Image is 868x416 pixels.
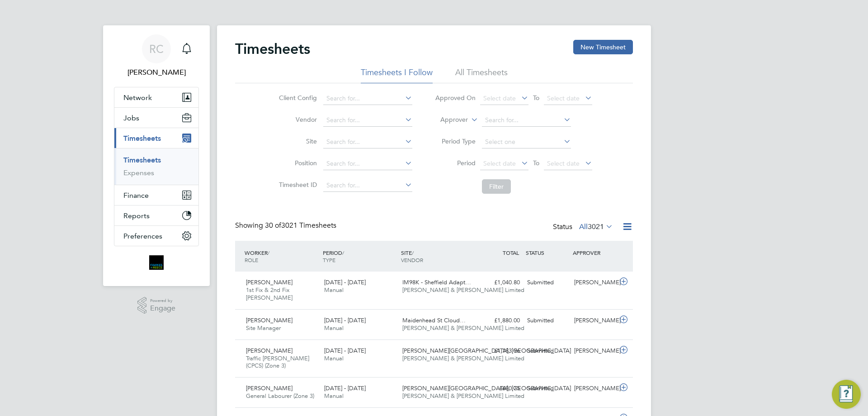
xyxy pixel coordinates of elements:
span: To [530,92,542,104]
span: Reports [123,211,150,220]
span: Timesheets [123,134,161,143]
div: [PERSON_NAME] [571,344,618,359]
span: TYPE [323,256,335,263]
span: [PERSON_NAME] & [PERSON_NAME] Limited [402,392,524,400]
span: RC [149,43,164,55]
div: [PERSON_NAME] [571,275,618,290]
li: Timesheets I Follow [361,67,433,83]
label: Position [276,159,317,167]
input: Search for... [323,92,412,105]
span: To [530,157,542,169]
span: / [412,249,414,256]
span: Manual [324,286,344,294]
span: [PERSON_NAME] & [PERSON_NAME] Limited [402,354,524,362]
span: Select date [547,159,580,167]
span: ROLE [245,256,258,263]
label: Approved On [435,94,476,102]
span: Select date [547,94,580,102]
div: [PERSON_NAME] [571,381,618,396]
input: Search for... [482,114,571,127]
span: 30 of [265,221,281,230]
span: Engage [150,305,175,312]
input: Search for... [323,114,412,127]
span: Jobs [123,114,139,122]
span: / [268,249,269,256]
div: Submitted [524,313,571,328]
a: Timesheets [123,156,161,164]
a: Go to home page [114,255,199,270]
label: Site [276,137,317,145]
div: SITE [399,244,477,268]
span: [PERSON_NAME] & [PERSON_NAME] Limited [402,286,524,294]
button: New Timesheet [573,40,633,54]
span: Manual [324,392,344,400]
span: Traffic [PERSON_NAME] (CPCS) (Zone 3) [246,354,309,370]
span: [PERSON_NAME] & [PERSON_NAME] Limited [402,324,524,332]
img: bromak-logo-retina.png [149,255,164,270]
li: All Timesheets [455,67,508,83]
input: Select one [482,136,571,148]
span: VENDOR [401,256,423,263]
div: £1,880.00 [476,313,524,328]
button: Preferences [114,226,198,246]
div: APPROVER [571,244,618,261]
div: £1,183.96 [476,344,524,359]
span: [PERSON_NAME] [246,316,292,324]
span: Select date [483,94,516,102]
span: 3021 Timesheets [265,221,336,230]
span: Site Manager [246,324,281,332]
span: Finance [123,191,149,200]
span: [DATE] - [DATE] [324,384,366,392]
button: Engage Resource Center [832,380,861,409]
nav: Main navigation [103,25,210,286]
span: [DATE] - [DATE] [324,316,366,324]
button: Filter [482,179,511,194]
h2: Timesheets [235,40,310,58]
span: [PERSON_NAME][GEOGRAPHIC_DATA], [GEOGRAPHIC_DATA] [402,384,571,392]
button: Reports [114,206,198,225]
div: Showing [235,221,338,230]
span: [DATE] - [DATE] [324,347,366,354]
input: Search for... [323,158,412,170]
span: [PERSON_NAME] [246,347,292,354]
label: Client Config [276,94,317,102]
div: WORKER [242,244,321,268]
span: Manual [324,354,344,362]
div: Submitted [524,381,571,396]
span: 3021 [588,222,604,231]
div: Timesheets [114,148,198,185]
div: £1,040.80 [476,275,524,290]
div: Submitted [524,275,571,290]
span: [DATE] - [DATE] [324,278,366,286]
span: TOTAL [503,249,519,256]
span: General Labourer (Zone 3) [246,392,314,400]
a: RC[PERSON_NAME] [114,34,199,78]
input: Search for... [323,136,412,148]
span: Preferences [123,232,162,240]
span: [PERSON_NAME] [246,384,292,392]
label: Period [435,159,476,167]
span: / [342,249,344,256]
label: All [579,222,613,231]
div: Status [553,221,615,234]
label: Period Type [435,137,476,145]
span: [PERSON_NAME] [246,278,292,286]
div: [PERSON_NAME] [571,313,618,328]
span: Robyn Clarke [114,67,199,78]
div: PERIOD [321,244,399,268]
input: Search for... [323,179,412,192]
label: Vendor [276,115,317,124]
span: Network [123,93,152,102]
label: Timesheet ID [276,181,317,189]
div: Submitted [524,344,571,359]
div: STATUS [524,244,571,261]
span: Maidenhead St Cloud… [402,316,466,324]
a: Powered byEngage [137,297,176,314]
button: Finance [114,185,198,205]
span: IM98K - Sheffield Adapt… [402,278,471,286]
span: Powered by [150,297,175,305]
span: Manual [324,324,344,332]
span: 1st Fix & 2nd Fix [PERSON_NAME] [246,286,292,301]
button: Jobs [114,108,198,128]
span: [PERSON_NAME][GEOGRAPHIC_DATA], [GEOGRAPHIC_DATA] [402,347,571,354]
